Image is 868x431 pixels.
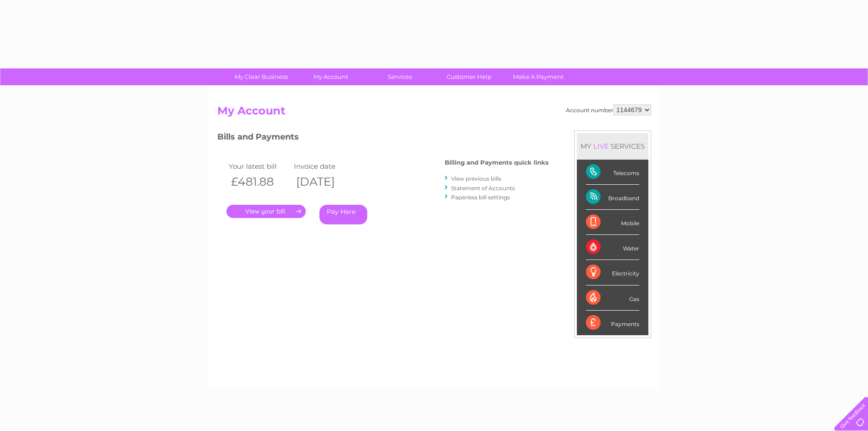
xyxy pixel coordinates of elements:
h2: My Account [217,104,651,122]
div: LIVE [591,142,611,151]
h4: Billing and Payments quick links [445,159,549,166]
a: . [226,205,306,218]
a: Pay Here [319,205,367,224]
div: Water [586,235,639,260]
div: Broadband [586,185,639,210]
div: Mobile [586,210,639,235]
a: Customer Help [431,68,507,85]
th: £481.88 [226,172,292,191]
a: Make A Payment [501,68,576,85]
a: Statement of Accounts [451,185,515,192]
div: Account number [566,104,651,115]
div: MY SERVICES [577,133,648,159]
td: Your latest bill [226,160,292,172]
a: View previous bills [451,175,501,182]
h3: Bills and Payments [217,130,549,146]
a: Paperless bill settings [451,194,510,201]
td: Invoice date [292,160,357,172]
div: Electricity [586,260,639,285]
div: Payments [586,311,639,335]
div: Telecoms [586,160,639,185]
a: Services [362,68,437,85]
a: My Account [293,68,368,85]
a: My Clear Business [224,68,299,85]
th: [DATE] [292,172,357,191]
div: Gas [586,286,639,311]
